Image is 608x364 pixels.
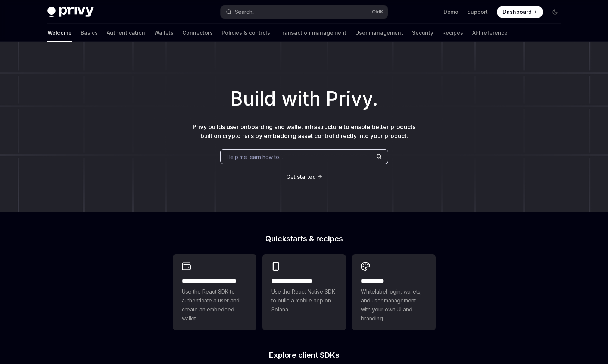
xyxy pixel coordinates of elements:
div: Search... [235,7,256,16]
span: Help me learn how to… [227,153,283,161]
a: Get started [286,173,316,181]
img: dark logo [47,7,94,17]
span: Use the React SDK to authenticate a user and create an embedded wallet. [182,287,247,323]
a: Demo [443,8,458,16]
a: Basics [81,24,98,42]
h1: Build with Privy. [12,84,596,113]
span: Privy builds user onboarding and wallet infrastructure to enable better products built on crypto ... [193,123,415,139]
a: Support [467,8,488,16]
a: Security [412,24,433,42]
a: Policies & controls [222,24,270,42]
span: Whitelabel login, wallets, and user management with your own UI and branding. [361,287,427,323]
a: Transaction management [279,24,346,42]
a: User management [355,24,403,42]
a: Welcome [47,24,72,42]
h2: Quickstarts & recipes [173,235,436,242]
a: API reference [472,24,508,42]
a: Wallets [154,24,174,42]
a: Recipes [442,24,463,42]
span: Dashboard [503,8,531,16]
a: Authentication [107,24,145,42]
a: **** **** **** ***Use the React Native SDK to build a mobile app on Solana. [262,254,346,330]
span: Use the React Native SDK to build a mobile app on Solana. [271,287,337,314]
a: **** *****Whitelabel login, wallets, and user management with your own UI and branding. [352,254,436,330]
button: Toggle dark mode [549,6,561,18]
h2: Explore client SDKs [173,351,436,359]
a: Connectors [183,24,213,42]
a: Dashboard [497,6,543,18]
span: Ctrl K [372,9,383,15]
button: Open search [221,5,388,19]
